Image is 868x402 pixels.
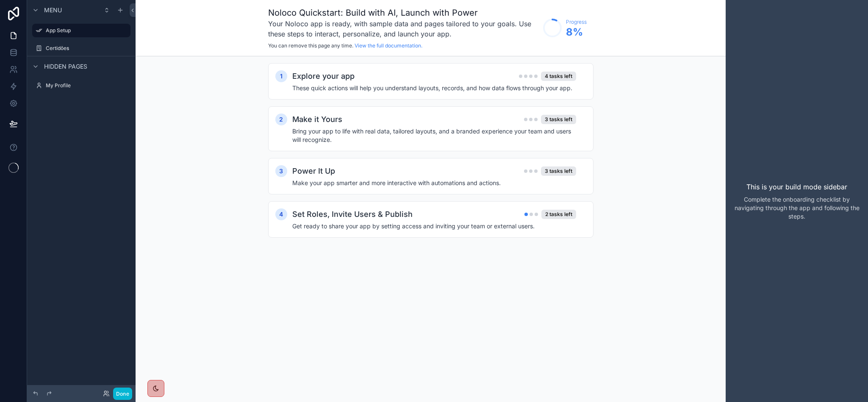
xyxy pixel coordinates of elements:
div: 3 tasks left [541,115,576,124]
span: Hidden pages [44,62,87,71]
h2: Make it Yours [292,114,342,125]
div: 4 [275,208,287,220]
label: Certidões [46,45,129,52]
div: scrollable content [136,56,726,261]
div: 1 [275,70,287,82]
h2: Power It Up [292,165,335,177]
h4: Bring your app to life with real data, tailored layouts, and a branded experience your team and u... [292,127,576,144]
label: My Profile [46,82,129,89]
div: 2 tasks left [541,210,576,219]
h1: Noloco Quickstart: Build with AI, Launch with Power [268,7,539,19]
h2: Explore your app [292,70,355,82]
h4: These quick actions will help you understand layouts, records, and how data flows through your app. [292,84,576,92]
span: 8 % [566,25,587,39]
a: Certidões [32,42,130,55]
div: 4 tasks left [541,72,576,81]
div: 3 tasks left [541,166,576,176]
a: View the full documentation. [355,42,422,49]
span: Menu [44,6,62,14]
p: This is your build mode sidebar [746,182,847,192]
div: 2 [275,114,287,125]
h4: Get ready to share your app by setting access and inviting your team or external users. [292,222,576,230]
label: App Setup [46,27,125,34]
h2: Set Roles, Invite Users & Publish [292,208,413,220]
span: Progress [566,19,587,25]
span: You can remove this page any time. [268,42,353,49]
a: My Profile [32,79,130,92]
div: 3 [275,165,287,177]
p: Complete the onboarding checklist by navigating through the app and following the steps. [732,195,861,221]
h4: Make your app smarter and more interactive with automations and actions. [292,179,576,187]
a: App Setup [32,24,130,37]
h3: Your Noloco app is ready, with sample data and pages tailored to your goals. Use these steps to i... [268,19,539,39]
button: Done [113,388,132,400]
